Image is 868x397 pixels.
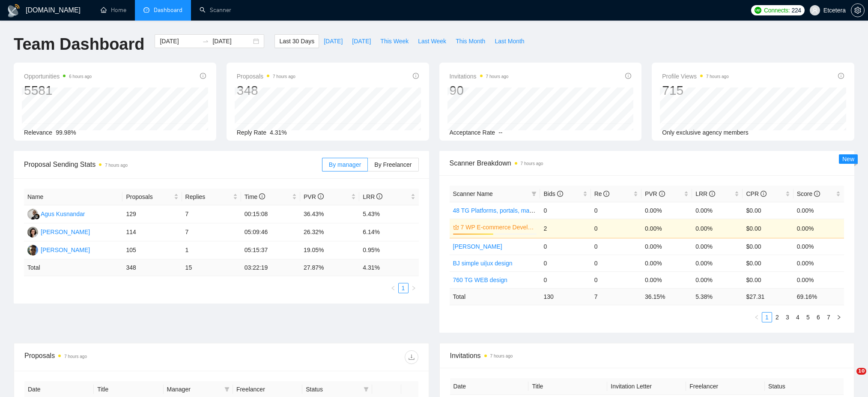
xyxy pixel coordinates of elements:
a: searchScanner [200,6,231,14]
button: [DATE] [347,34,376,48]
button: left [752,312,762,322]
span: dashboard [143,7,149,13]
li: Previous Page [752,312,762,322]
time: 6 hours ago [69,74,92,79]
span: Relevance [24,129,52,136]
th: Replies [182,189,241,205]
button: [DATE] [319,34,347,48]
td: 0.00% [692,219,743,238]
span: info-circle [625,73,631,79]
td: $ 27.31 [743,288,793,305]
td: 7 [182,205,241,223]
a: 1 [399,283,408,293]
a: setting [851,7,865,14]
iframe: Intercom live chat [839,368,859,388]
td: 0.00% [692,271,743,288]
span: Proposals [237,71,295,81]
time: 7 hours ago [64,354,87,359]
li: 4 [793,312,803,322]
td: 15 [182,259,241,276]
div: Proposals [24,350,221,364]
td: 0 [591,255,641,271]
li: 3 [782,312,793,322]
th: Freelancer [686,378,765,395]
li: Next Page [409,283,419,293]
div: 348 [237,82,295,99]
button: download [405,350,418,364]
li: 2 [772,312,782,322]
span: Manager [167,385,221,394]
span: left [391,286,396,291]
li: 1 [398,283,409,293]
span: 99.98% [56,129,76,136]
span: CPR [746,190,766,197]
img: upwork-logo.png [755,7,761,14]
a: 5 [803,313,813,322]
button: Last Week [413,34,451,48]
td: 1 [182,241,241,259]
span: Time [245,193,265,200]
span: swap-right [202,38,209,45]
button: right [834,312,844,322]
span: PVR [645,190,665,197]
span: Invitations [450,71,509,81]
span: New [842,156,854,162]
th: Invitation Letter [607,378,686,395]
td: 0.00% [793,202,844,219]
button: This Week [376,34,413,48]
td: 7 [591,288,641,305]
td: 129 [122,205,182,223]
td: 0 [540,202,591,219]
a: TT[PERSON_NAME] [27,228,90,235]
button: This Month [451,34,490,48]
th: Date [450,378,529,395]
td: Total [450,288,540,305]
span: Proposals [126,192,172,202]
time: 7 hours ago [521,161,543,166]
td: $0.00 [743,238,793,255]
li: 7 [823,312,834,322]
td: 0 [591,271,641,288]
span: Proposal Sending Stats [24,159,322,170]
img: AK [27,209,38,220]
a: AKAgus Kusnandar [27,210,85,217]
span: Invitations [450,350,844,361]
span: Reply Rate [237,129,266,136]
td: 5.43% [359,205,418,223]
img: logo [7,4,21,18]
img: TT [27,227,38,238]
li: Previous Page [388,283,398,293]
span: info-circle [814,191,820,197]
span: 224 [791,6,801,15]
span: info-circle [603,191,609,197]
span: LRR [695,190,715,197]
th: Status [765,378,844,395]
td: 130 [540,288,591,305]
span: Score [797,190,820,197]
a: 760 TG WEB design [453,277,507,283]
span: right [411,286,416,291]
span: info-circle [557,191,563,197]
td: 348 [122,259,182,276]
span: download [405,354,418,361]
td: Total [24,259,122,276]
td: 0.95% [359,241,418,259]
a: AP[PERSON_NAME] [27,246,90,253]
td: 19.05% [300,241,359,259]
span: 10 [856,368,866,375]
span: PVR [304,193,324,200]
span: Bids [543,190,563,197]
td: 0 [591,202,641,219]
button: setting [851,3,865,17]
time: 7 hours ago [105,163,128,168]
td: 03:22:19 [241,259,300,276]
span: user [812,7,818,13]
div: 90 [450,82,509,99]
td: $0.00 [743,255,793,271]
span: Connects: [764,6,790,15]
span: filter [223,383,231,396]
span: filter [530,187,538,200]
span: Last Month [495,36,524,46]
span: Opportunities [24,71,92,81]
time: 7 hours ago [486,74,509,79]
